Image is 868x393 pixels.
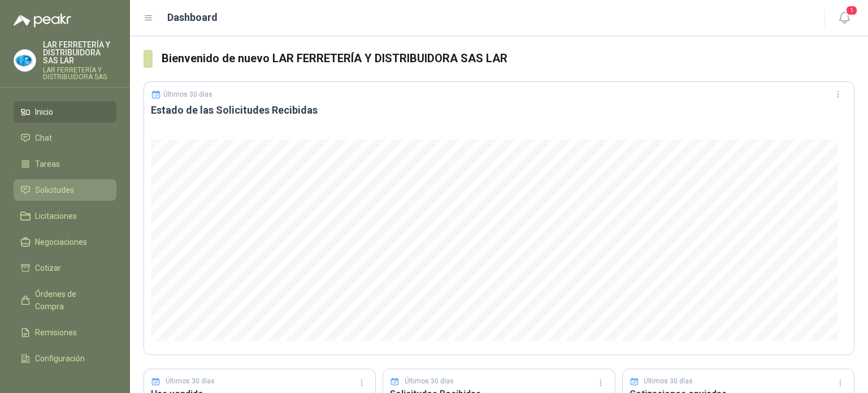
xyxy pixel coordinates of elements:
span: Solicitudes [35,184,74,196]
p: Últimos 30 días [405,376,454,387]
span: Órdenes de Compra [35,288,106,313]
span: Negociaciones [35,236,87,248]
a: Configuración [14,348,116,369]
span: Chat [35,132,52,144]
a: Cotizar [14,257,116,279]
p: Últimos 30 días [166,376,215,387]
span: Cotizar [35,262,61,274]
h3: Bienvenido de nuevo LAR FERRETERÍA Y DISTRIBUIDORA SAS LAR [162,50,854,67]
a: Solicitudes [14,179,116,201]
img: Company Logo [14,50,36,71]
a: Remisiones [14,322,116,343]
span: Licitaciones [35,210,77,222]
a: Chat [14,127,116,149]
a: Licitaciones [14,205,116,227]
p: Últimos 30 días [163,90,212,98]
img: Logo peakr [14,14,71,27]
span: Configuración [35,352,85,365]
span: Tareas [35,158,60,170]
span: Inicio [35,106,53,118]
span: Remisiones [35,326,77,339]
a: Inicio [14,101,116,123]
p: Últimos 30 días [644,376,693,387]
a: Órdenes de Compra [14,283,116,317]
h3: Estado de las Solicitudes Recibidas [151,103,847,117]
a: Tareas [14,153,116,175]
a: Negociaciones [14,231,116,253]
h1: Dashboard [167,10,218,25]
p: LAR FERRETERÍA Y DISTRIBUIDORA SAS [43,67,116,80]
span: 1 [845,5,858,16]
p: LAR FERRETERÍA Y DISTRIBUIDORA SAS LAR [43,41,116,64]
button: 1 [834,8,854,28]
